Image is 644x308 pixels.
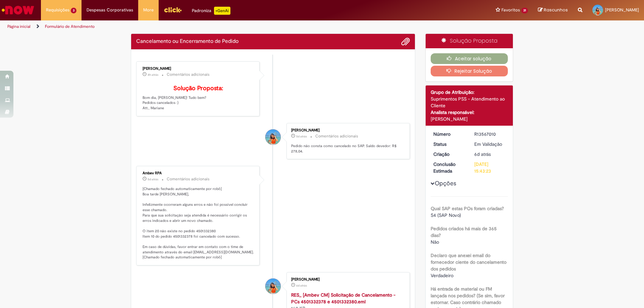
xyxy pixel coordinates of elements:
[474,151,491,157] span: 6d atrás
[7,24,31,29] a: Página inicial
[148,177,158,181] time: 25/09/2025 16:56:44
[538,7,568,13] a: Rascunhos
[173,84,223,92] b: Solução Proposta:
[431,89,508,96] div: Grupo de Atribuição:
[431,239,439,245] span: Não
[431,212,461,218] span: S4 (SAP Novo)
[428,161,470,174] dt: Conclusão Estimada
[605,7,639,13] span: [PERSON_NAME]
[401,37,410,46] button: Adicionar anexos
[265,129,281,145] div: Emilli Caroline Santos Barroso
[296,284,307,288] span: 6d atrás
[296,284,307,288] time: 25/09/2025 15:03:37
[431,205,504,211] b: Qual SAP estas POs foram criadas?
[431,109,508,116] div: Analista responsável:
[1,3,35,17] img: ServiceNow
[474,161,505,174] div: [DATE] 15:43:23
[164,5,182,15] img: click_logo_yellow_360x200.png
[214,7,230,15] p: +GenAi
[143,171,254,175] div: Ambev RPA
[148,177,158,181] span: 5d atrás
[143,186,254,260] p: [Chamado fechado automaticamente por robô] Boa tarde [PERSON_NAME], Infelizmente ocorreram alguns...
[71,8,76,13] span: 3
[544,7,568,13] span: Rascunhos
[265,279,281,294] div: Emilli Caroline Santos Barroso
[296,134,307,138] span: 5d atrás
[167,72,210,77] small: Comentários adicionais
[167,176,210,182] small: Comentários adicionais
[45,24,95,29] a: Formulário de Atendimento
[143,67,254,71] div: [PERSON_NAME]
[431,272,453,279] span: Verdadeiro
[426,34,513,48] div: Solução Proposta
[143,7,154,13] span: More
[148,73,158,77] span: 4h atrás
[431,96,508,109] div: Suprimentos PSS - Atendimento ao Cliente
[148,73,158,77] time: 30/09/2025 10:44:05
[428,151,470,158] dt: Criação
[5,20,424,33] ul: Trilhas de página
[474,151,491,157] time: 25/09/2025 14:40:00
[431,116,508,122] div: [PERSON_NAME]
[521,8,528,13] span: 31
[291,143,403,154] p: Pedido não consta como cancelado no SAP. Saldo devedor: R$ 278,04.
[87,7,133,13] span: Despesas Corporativas
[136,39,238,45] h2: Cancelamento ou Encerramento de Pedido Histórico de tíquete
[431,252,506,272] b: Declaro que anexei email do fornecedor ciente do cancelamento dos pedidos
[431,53,508,64] button: Aceitar solução
[474,131,505,137] div: R13567010
[474,151,505,158] div: 25/09/2025 14:40:00
[296,134,307,138] time: 26/09/2025 09:00:04
[291,278,403,282] div: [PERSON_NAME]
[315,133,358,139] small: Comentários adicionais
[474,141,505,147] div: Em Validação
[46,7,69,13] span: Requisições
[428,131,470,137] dt: Número
[192,7,230,15] div: Padroniza
[291,128,403,132] div: [PERSON_NAME]
[143,85,254,111] p: Bom dia, [PERSON_NAME]! Tudo bem? Pedidos cancelados :) Att., Mariane
[431,226,497,238] b: Pedidos criados há mais de 365 dias?
[428,141,470,147] dt: Status
[291,292,395,305] a: RES_ [Ambev CM] Solicitação de Cancelamento - PCs 4501332378 e 4501332380.eml
[431,66,508,76] button: Rejeitar Solução
[501,7,520,13] span: Favoritos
